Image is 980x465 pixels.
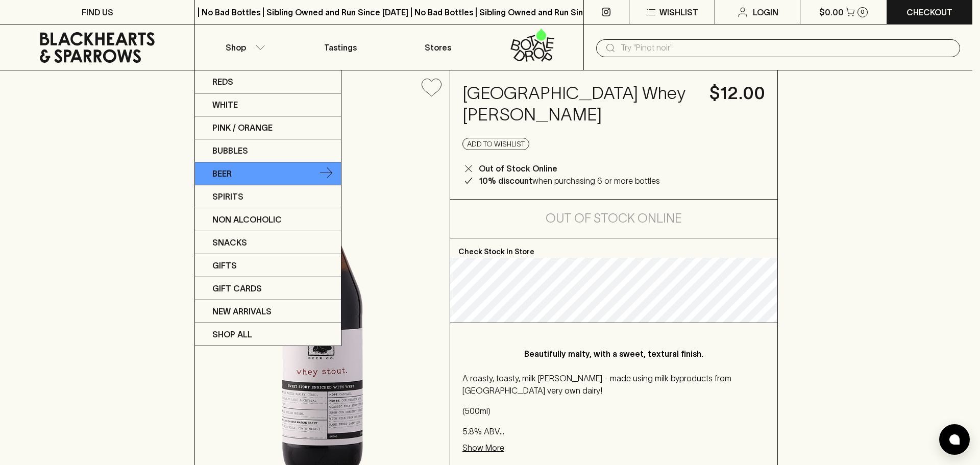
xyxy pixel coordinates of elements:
a: Pink / Orange [195,116,341,139]
p: Pink / Orange [212,121,273,134]
a: New Arrivals [195,300,341,323]
p: Gifts [212,259,237,272]
a: Reds [195,70,341,93]
p: Non Alcoholic [212,213,282,226]
p: Reds [212,76,233,88]
p: Snacks [212,236,247,249]
p: Bubbles [212,144,248,157]
a: Beer [195,162,341,185]
p: Gift Cards [212,282,262,295]
a: Non Alcoholic [195,208,341,231]
p: New Arrivals [212,305,272,317]
img: bubble-icon [949,434,960,445]
p: White [212,99,238,111]
p: SHOP ALL [212,328,252,340]
a: SHOP ALL [195,323,341,346]
a: Gift Cards [195,277,341,300]
p: Beer [212,167,232,180]
a: Spirits [195,185,341,208]
a: Gifts [195,254,341,277]
a: Bubbles [195,139,341,162]
a: Snacks [195,231,341,254]
p: Spirits [212,190,243,203]
a: White [195,93,341,116]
